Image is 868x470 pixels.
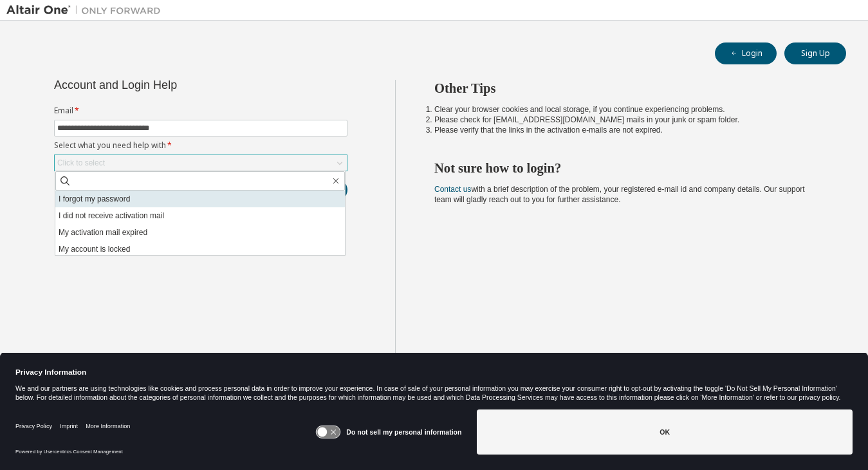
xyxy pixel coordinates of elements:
h2: Other Tips [434,80,823,97]
img: Altair One [6,4,167,17]
button: Sign Up [784,42,846,64]
button: Login [715,42,777,64]
li: I forgot my password [55,191,345,207]
h2: Not sure how to login? [434,160,823,176]
span: with a brief description of the problem, your registered e-mail id and company details. Our suppo... [434,185,805,204]
label: Email [54,106,347,116]
div: Click to select [55,155,347,171]
a: Contact us [434,185,471,194]
label: Select what you need help with [54,140,347,151]
div: Click to select [57,158,105,168]
li: Please verify that the links in the activation e-mails are not expired. [434,125,823,135]
div: Account and Login Help [54,80,289,90]
li: Clear your browser cookies and local storage, if you continue experiencing problems. [434,104,823,115]
li: Please check for [EMAIL_ADDRESS][DOMAIN_NAME] mails in your junk or spam folder. [434,115,823,125]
